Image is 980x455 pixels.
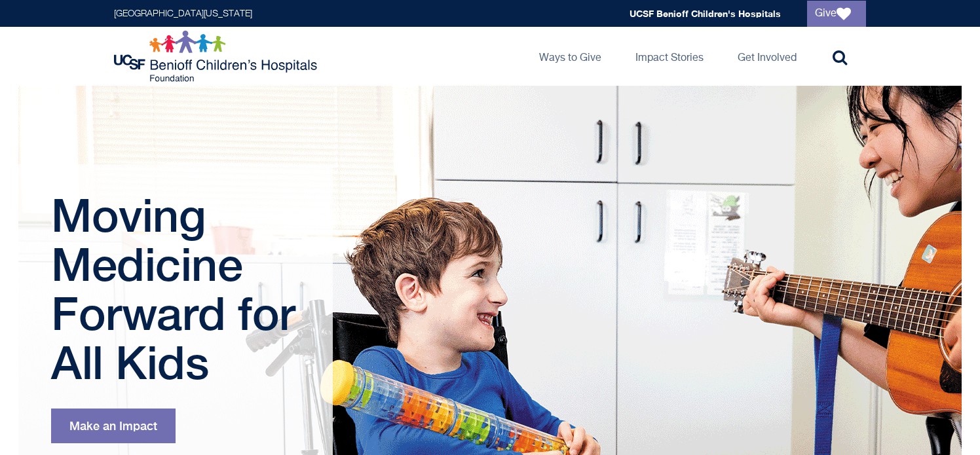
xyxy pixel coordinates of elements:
a: Make an Impact [51,409,176,443]
a: Impact Stories [625,27,714,86]
h1: Moving Medicine Forward for All Kids [51,191,303,387]
a: Give [807,1,866,27]
a: Ways to Give [529,27,612,86]
a: [GEOGRAPHIC_DATA][US_STATE] [114,9,252,18]
a: Get Involved [727,27,807,86]
img: Logo for UCSF Benioff Children's Hospitals Foundation [114,30,320,82]
a: UCSF Benioff Children's Hospitals [630,8,781,19]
